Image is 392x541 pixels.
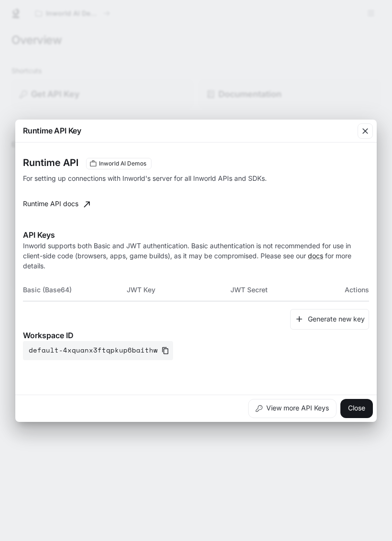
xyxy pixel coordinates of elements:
[23,158,78,167] h3: Runtime API
[23,341,173,360] button: default-4xquanx3ftqpkup6baithw
[23,278,127,301] th: Basic (Base64)
[127,278,230,301] th: JWT Key
[230,278,334,301] th: JWT Secret
[23,125,81,136] p: Runtime API Key
[23,229,369,241] p: API Keys
[19,195,94,214] a: Runtime API docs
[23,330,369,341] p: Workspace ID
[248,399,337,418] button: View more API Keys
[86,158,152,169] div: These keys will apply to your current workspace only
[335,278,369,301] th: Actions
[95,159,150,168] span: Inworld AI Demos
[23,173,277,183] p: For setting up connections with Inworld's server for all Inworld APIs and SDKs.
[308,252,323,260] a: docs
[340,399,373,418] button: Close
[23,241,369,271] p: Inworld supports both Basic and JWT authentication. Basic authentication is not recommended for u...
[290,309,369,330] button: Generate new key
